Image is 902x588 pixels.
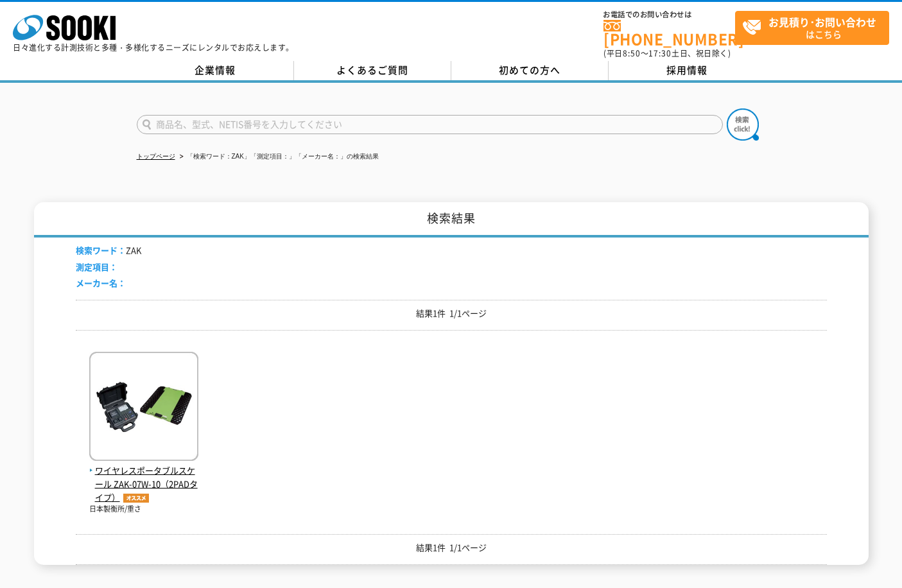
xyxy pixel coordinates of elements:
a: お見積り･お問い合わせはこちら [735,11,889,45]
li: 「検索ワード：ZAK」「測定項目：」「メーカー名：」の検索結果 [177,150,379,164]
img: オススメ [120,494,152,503]
li: ZAK [76,244,141,257]
a: よくあるご質問 [294,61,451,80]
p: 日本製衡所/重さ [89,504,198,515]
span: 初めての方へ [499,63,560,77]
a: [PHONE_NUMBER] [603,20,735,46]
span: 検索ワード： [76,244,126,256]
span: 8:50 [623,48,641,59]
a: 初めての方へ [451,61,609,80]
span: はこちら [742,12,889,44]
input: 商品名、型式、NETIS番号を入力してください [137,115,723,134]
strong: お見積り･お問い合わせ [768,14,876,30]
a: 企業情報 [137,61,294,80]
a: トップページ [137,153,175,160]
img: btn_search.png [727,108,759,141]
span: メーカー名： [76,277,126,289]
a: 採用情報 [609,61,766,80]
span: お電話でのお問い合わせは [603,11,735,19]
span: (平日 ～ 土日、祝日除く) [603,48,731,59]
p: 日々進化する計測技術と多種・多様化するニーズにレンタルでお応えします。 [13,44,294,51]
img: ZAK-07W-10（2PADタイプ） [89,352,198,464]
h1: 検索結果 [34,202,869,238]
a: ワイヤレスポータブルスケール ZAK-07W-10（2PADタイプ）オススメ [89,451,198,504]
p: 結果1件 1/1ページ [76,307,827,320]
span: 測定項目： [76,261,117,273]
span: 17:30 [648,48,672,59]
p: 結果1件 1/1ページ [76,541,827,555]
span: ワイヤレスポータブルスケール ZAK-07W-10（2PADタイプ） [89,464,198,504]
